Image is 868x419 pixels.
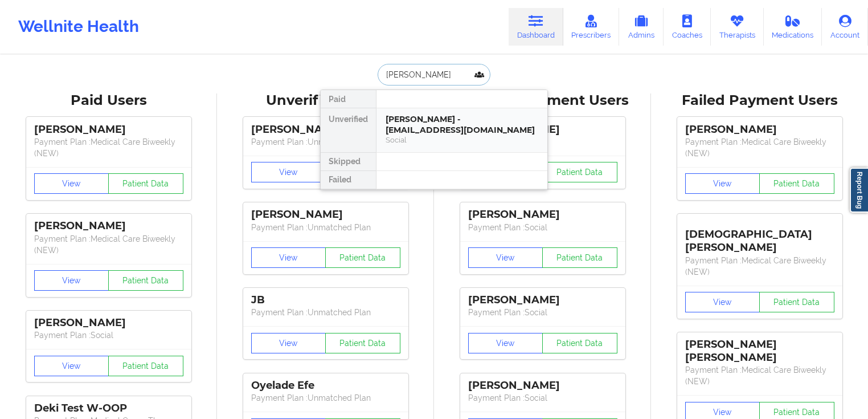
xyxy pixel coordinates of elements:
button: Patient Data [542,247,617,268]
p: Payment Plan : Medical Care Biweekly (NEW) [685,364,834,387]
div: Deki Test W-OOP [34,402,183,415]
button: View [251,333,326,353]
p: Payment Plan : Medical Care Biweekly (NEW) [685,255,834,278]
button: Patient Data [108,356,183,376]
button: View [34,356,109,376]
p: Payment Plan : Unmatched Plan [251,392,400,404]
button: Patient Data [759,292,834,312]
button: View [468,333,543,353]
div: Unverified [321,108,376,153]
p: Payment Plan : Social [468,392,617,404]
p: Payment Plan : Medical Care Biweekly (NEW) [685,136,834,159]
div: [DEMOGRAPHIC_DATA][PERSON_NAME] [685,219,834,254]
button: View [251,247,326,268]
button: Patient Data [108,270,183,291]
a: Prescribers [563,8,620,46]
p: Payment Plan : Unmatched Plan [251,136,400,148]
p: Payment Plan : Social [34,329,183,341]
div: [PERSON_NAME] [34,219,183,233]
button: View [685,292,760,312]
a: Report Bug [850,168,868,213]
p: Payment Plan : Medical Care Biweekly (NEW) [34,233,183,256]
button: Patient Data [325,333,400,353]
p: Payment Plan : Medical Care Biweekly (NEW) [34,136,183,159]
div: Unverified Users [225,92,426,109]
a: Admins [619,8,664,46]
p: Payment Plan : Social [468,222,617,233]
div: JB [251,294,400,307]
div: [PERSON_NAME] [468,294,617,307]
p: Payment Plan : Unmatched Plan [251,222,400,233]
a: Therapists [711,8,764,46]
div: [PERSON_NAME] [468,379,617,392]
a: Medications [764,8,822,46]
div: [PERSON_NAME] [251,123,400,136]
div: Paid [321,90,376,108]
a: Coaches [664,8,711,46]
button: Patient Data [325,247,400,268]
button: Patient Data [759,173,834,194]
button: View [251,162,326,182]
div: [PERSON_NAME] [PERSON_NAME] [685,338,834,364]
button: View [34,270,109,291]
div: [PERSON_NAME] [34,123,183,136]
button: View [34,173,109,194]
p: Payment Plan : Unmatched Plan [251,307,400,318]
div: [PERSON_NAME] [685,123,834,136]
p: Payment Plan : Social [468,307,617,318]
div: [PERSON_NAME] - [EMAIL_ADDRESS][DOMAIN_NAME] [386,114,538,135]
a: Account [822,8,868,46]
div: [PERSON_NAME] [251,208,400,221]
button: Patient Data [542,333,617,353]
div: [PERSON_NAME] [34,316,183,329]
a: Dashboard [509,8,563,46]
div: Oyelade Efe [251,379,400,392]
button: View [685,173,760,194]
div: Failed [321,171,376,189]
div: Social [386,135,538,145]
div: Paid Users [8,92,209,109]
button: Patient Data [108,173,183,194]
div: [PERSON_NAME] [468,208,617,221]
div: Failed Payment Users [659,92,860,109]
button: View [468,247,543,268]
button: Patient Data [542,162,617,182]
div: Skipped [321,153,376,171]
